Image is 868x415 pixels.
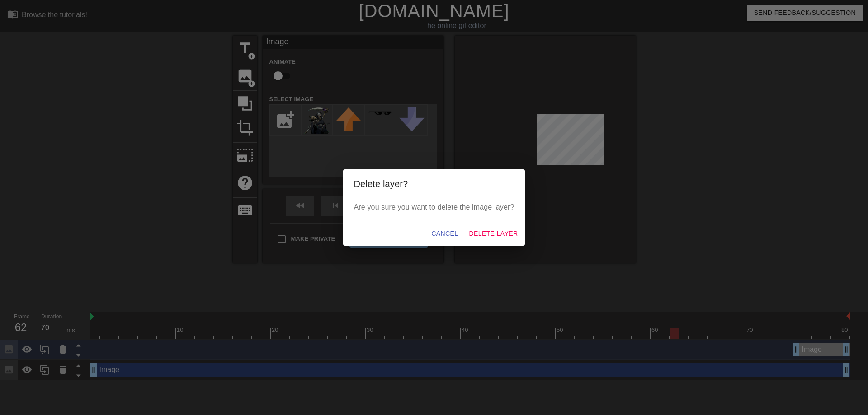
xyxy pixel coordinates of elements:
p: Are you sure you want to delete the image layer? [354,202,514,213]
h2: Delete layer? [354,177,514,191]
span: Cancel [431,228,458,239]
span: Delete Layer [469,228,518,239]
button: Delete Layer [465,225,521,242]
button: Cancel [428,225,462,242]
